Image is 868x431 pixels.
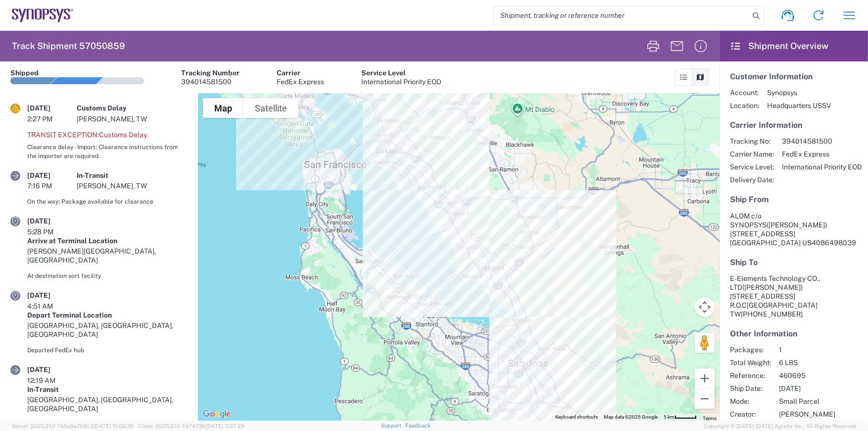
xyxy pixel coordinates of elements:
[200,408,233,421] img: Google
[27,143,188,161] div: Clearance delay - Import; Clearance instructions from the importer are required.
[767,88,831,97] span: Synopsys
[779,345,835,354] span: 1
[77,104,188,112] div: Customs Delay
[27,385,188,394] div: In-Transit
[730,384,771,393] span: Ship Date:
[782,162,862,171] span: International Priority EOD
[27,247,188,265] div: [PERSON_NAME][GEOGRAPHIC_DATA], [GEOGRAPHIC_DATA]
[730,137,774,146] span: Tracking No:
[277,77,324,86] div: FedEx Express
[767,101,831,110] span: Headquarters USSV
[27,365,77,374] div: [DATE]
[77,171,188,180] div: In-Transit
[730,230,795,238] span: [STREET_ADDRESS]
[99,131,147,139] span: Customs Delay
[730,358,771,367] span: Total Weight:
[767,221,827,229] span: ([PERSON_NAME])
[782,137,862,146] span: 394014581500
[730,258,858,267] h5: Ship To
[27,346,188,355] div: Departed FedEx hub
[779,371,835,380] span: 460695
[730,88,759,97] span: Account:
[243,98,298,118] button: Show satellite imagery
[730,274,820,309] span: E-Elements Technology CO., LTD [STREET_ADDRESS] R.O.C
[555,414,598,421] button: Keyboard shortcuts
[27,302,77,311] div: 4:51 AM
[730,101,759,110] span: Location:
[730,72,858,81] h5: Customer Information
[782,150,862,159] span: FedEx Express
[77,181,188,190] div: [PERSON_NAME], TW
[27,321,188,339] div: [GEOGRAPHIC_DATA], [GEOGRAPHIC_DATA], [GEOGRAPHIC_DATA]
[12,40,125,52] h2: Track Shipment 57050859
[27,271,188,280] div: At destination sort facility
[695,333,715,353] button: Drag Pegman onto the map to open Street View
[779,397,835,406] span: Small Parcel
[730,212,858,247] address: [GEOGRAPHIC_DATA] US
[206,423,244,429] span: [DATE] 11:37:29
[704,422,856,431] span: Copyright © [DATE]-[DATE] Agistix Inc., All Rights Reserved
[695,297,715,317] button: Map camera controls
[27,181,77,190] div: 7:16 PM
[27,131,99,139] span: Transit exception:
[664,414,675,420] span: 5 km
[730,175,774,184] span: Delivery Date:
[779,410,835,419] span: [PERSON_NAME]
[27,197,188,206] div: On the way; Package available for clearance
[720,31,868,61] header: Shipment Overview
[730,212,767,229] span: ALOM c/o SYNOPSYS
[12,423,134,429] span: Server: 2025.21.0-769a9a7b8c3
[779,358,835,367] span: 6 LBS
[200,408,233,421] a: Open this area in Google Maps (opens a new window)
[730,371,771,380] span: Reference:
[730,120,858,130] h5: Carrier Information
[27,420,188,429] div: On the way
[10,68,39,77] div: Shipped
[27,395,188,413] div: [GEOGRAPHIC_DATA], [GEOGRAPHIC_DATA], [GEOGRAPHIC_DATA]
[730,329,858,338] h5: Other Information
[730,410,771,419] span: Creator:
[27,216,77,225] div: [DATE]
[493,6,749,25] input: Shipment, tracking or reference number
[27,236,188,245] div: Arrive at Terminal Location
[27,227,77,236] div: 5:28 PM
[94,423,134,429] span: [DATE] 10:09:35
[277,68,324,77] div: Carrier
[27,171,77,180] div: [DATE]
[741,310,803,318] span: [PHONE_NUMBER]
[695,389,715,409] button: Zoom out
[812,239,856,247] span: 4086498039
[730,150,774,159] span: Carrier Name:
[730,195,858,204] h5: Ship From
[138,423,244,429] span: Client: 2025.21.0-7d7479b
[181,77,240,86] div: 394014581500
[730,162,774,171] span: Service Level:
[381,423,406,429] a: Support
[703,416,717,421] a: Terms
[405,423,431,429] a: Feedback
[181,68,240,77] div: Tracking Number
[361,68,441,77] div: Service Level
[779,384,835,393] span: [DATE]
[27,311,188,320] div: Depart Terminal Location
[203,98,243,118] button: Show street map
[730,274,858,319] address: [GEOGRAPHIC_DATA] TW
[77,114,188,123] div: [PERSON_NAME], TW
[661,414,700,421] button: Map Scale: 5 km per 41 pixels
[730,345,771,354] span: Packages:
[604,414,658,420] span: Map data ©2025 Google
[27,291,77,300] div: [DATE]
[695,369,715,388] button: Zoom in
[361,77,441,86] div: International Priority EOD
[27,104,77,112] div: [DATE]
[730,397,771,406] span: Mode:
[742,283,803,291] span: ([PERSON_NAME])
[27,376,77,385] div: 12:19 AM
[27,114,77,123] div: 2:27 PM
